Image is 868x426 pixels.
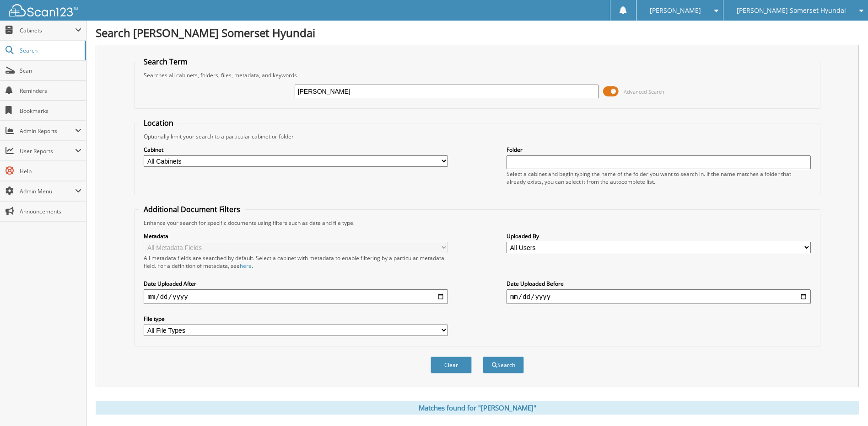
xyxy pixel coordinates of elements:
[144,232,448,240] label: Metadata
[507,289,811,304] input: end
[144,254,448,270] div: All metadata fields are searched by default. Select a cabinet with metadata to enable filtering b...
[20,127,75,135] span: Admin Reports
[20,187,75,195] span: Admin Menu
[507,232,811,240] label: Uploaded By
[9,4,78,16] img: scan123-logo-white.svg
[20,27,75,34] span: Cabinets
[144,315,448,323] label: File type
[507,170,811,186] div: Select a cabinet and begin typing the name of the folder you want to search in. If the name match...
[96,401,859,415] div: Matches found for "[PERSON_NAME]"
[624,88,664,95] span: Advanced Search
[483,357,524,373] button: Search
[139,204,245,214] legend: Additional Document Filters
[144,146,448,154] label: Cabinet
[650,8,701,13] span: [PERSON_NAME]
[507,280,811,288] label: Date Uploaded Before
[431,357,472,373] button: Clear
[20,47,80,54] span: Search
[139,57,192,67] legend: Search Term
[20,87,81,95] span: Reminders
[139,133,815,140] div: Optionally limit your search to a particular cabinet or folder
[144,280,448,288] label: Date Uploaded After
[737,8,846,13] span: [PERSON_NAME] Somerset Hyundai
[240,262,252,270] a: here
[822,382,868,426] iframe: Chat Widget
[139,71,815,79] div: Searches all cabinets, folders, files, metadata, and keywords
[144,289,448,304] input: start
[20,67,81,75] span: Scan
[20,167,81,175] span: Help
[139,118,178,128] legend: Location
[20,208,81,215] span: Announcements
[139,219,815,227] div: Enhance your search for specific documents using filters such as date and file type.
[20,147,75,155] span: User Reports
[20,107,81,115] span: Bookmarks
[96,25,859,40] h1: Search [PERSON_NAME] Somerset Hyundai
[507,146,811,154] label: Folder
